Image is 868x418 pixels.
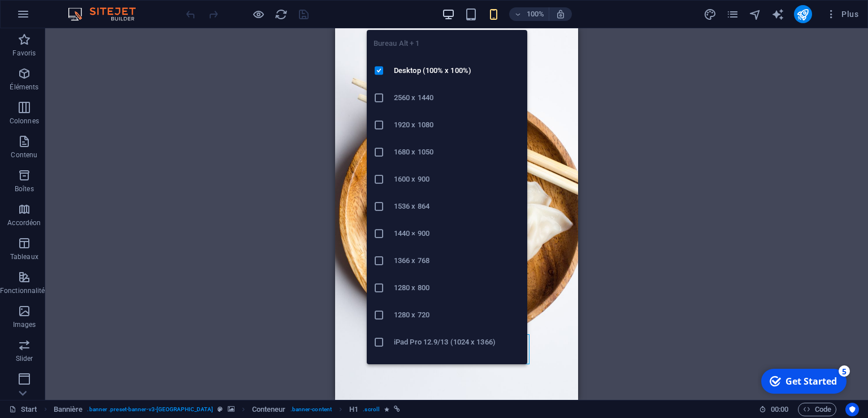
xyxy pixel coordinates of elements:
[10,117,39,126] p: Colonnes
[771,8,784,21] i: AI Writer
[363,403,380,416] span: . scroll
[394,118,520,132] h6: 1920 x 1080
[394,335,520,349] h6: iPad Pro 12.9/13 (1024 x 1366)
[394,406,400,412] i: Cet élément a un lien.
[81,1,92,12] div: 5
[394,64,520,77] h6: Desktop (100% x 100%)
[845,403,859,416] button: Usercentrics
[7,218,41,227] p: Accordéon
[228,406,235,412] i: Cet élément contient un arrière-plan.
[54,403,83,416] span: Cliquez pour sélectionner. Double-cliquez pour modifier.
[28,11,79,23] div: Get Started
[394,200,520,213] h6: 1536 x 864
[509,7,549,21] button: 100%
[3,5,89,29] div: Get Started 5 items remaining, 0% complete
[759,403,789,416] h6: Durée de la session
[749,8,762,21] i: Navigateur
[10,83,38,92] p: Éléments
[12,49,36,58] p: Favoris
[349,403,358,416] span: Cliquez pour sélectionner. Double-cliquez pour modifier.
[10,252,38,261] p: Tableaux
[394,281,520,295] h6: 1280 x 800
[771,403,788,416] span: 00 00
[252,403,286,416] span: Cliquez pour sélectionner. Double-cliquez pour modifier.
[384,406,389,412] i: Cet élément contient une animation.
[218,406,223,412] i: Cet élément est une présélection personnalisable.
[798,403,836,416] button: Code
[794,5,812,23] button: publish
[771,7,785,21] button: text_generator
[394,91,520,105] h6: 2560 x 1440
[65,7,150,21] img: Editor Logo
[394,227,520,240] h6: 1440 × 900
[704,8,717,21] i: Design (Ctrl+Alt+Y)
[704,7,717,21] button: design
[16,354,33,363] p: Slider
[394,363,520,376] h6: Galaxy Tab S9/S10 Ultra (1024 x 1366)
[726,8,739,21] i: Pages (Ctrl+Alt+S)
[9,403,37,416] a: Cliquez pour annuler la sélection. Double-cliquez pour ouvrir Pages.
[274,7,288,21] button: reload
[526,7,544,21] h6: 100%
[251,7,265,21] button: Cliquez ici pour quitter le mode Aperçu et poursuivre l'édition.
[555,9,566,19] i: Lors du redimensionnement, ajuster automatiquement le niveau de zoom en fonction de l'appareil sé...
[394,254,520,268] h6: 1366 x 768
[394,308,520,322] h6: 1280 x 720
[290,403,332,416] span: . banner-content
[749,7,762,21] button: navigator
[826,8,858,20] span: Plus
[394,145,520,159] h6: 1680 x 1050
[394,173,520,186] h6: 1600 x 900
[726,7,740,21] button: pages
[87,403,213,416] span: . banner .preset-banner-v3-[GEOGRAPHIC_DATA]
[11,150,37,160] p: Contenu
[15,184,34,193] p: Boîtes
[54,403,401,416] nav: breadcrumb
[779,405,780,413] span: :
[821,5,863,23] button: Plus
[803,403,831,416] span: Code
[13,320,36,329] p: Images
